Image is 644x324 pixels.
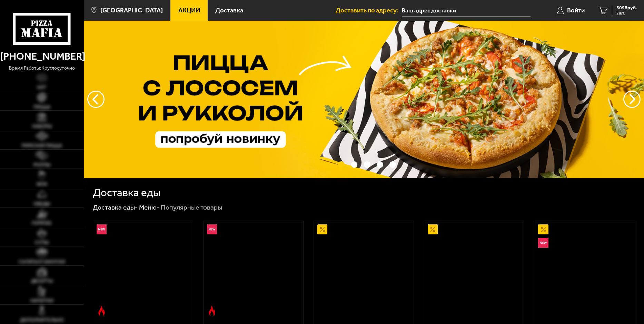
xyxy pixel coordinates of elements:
[538,238,548,248] img: Новинка
[93,203,138,211] a: Доставка еды-
[22,143,62,148] span: Римская пицца
[351,161,358,168] button: точки переключения
[623,91,641,108] button: предыдущий
[364,161,370,168] button: точки переключения
[100,7,163,14] span: [GEOGRAPHIC_DATA]
[215,7,243,14] span: Доставка
[97,224,107,234] img: Новинка
[567,7,585,14] span: Войти
[33,105,50,110] span: Пицца
[33,163,50,168] span: Роллы
[93,221,193,319] a: НовинкаОстрое блюдоРимская с креветками
[178,7,200,14] span: Акции
[32,221,52,226] span: Горячее
[93,187,160,198] h1: Доставка еды
[35,240,49,245] span: Супы
[538,224,548,234] img: Акционный
[161,203,222,212] div: Популярные товары
[317,224,327,234] img: Акционный
[204,221,303,319] a: НовинкаОстрое блюдоРимская с мясным ассорти
[19,260,65,264] span: Салаты и закуски
[377,161,383,168] button: точки переключения
[30,298,53,303] span: Напитки
[207,224,217,234] img: Новинка
[389,161,396,168] button: точки переключения
[336,7,402,14] span: Доставить по адресу:
[424,221,524,319] a: АкционныйПепперони 25 см (толстое с сыром)
[535,221,635,319] a: АкционныйНовинкаВсё включено
[428,224,438,234] img: Акционный
[33,202,50,206] span: Обеды
[207,306,217,316] img: Острое блюдо
[20,318,64,323] span: Дополнительно
[87,91,105,108] button: следующий
[32,124,52,129] span: Наборы
[402,4,531,17] input: Ваш адрес доставки
[97,306,107,316] img: Острое блюдо
[37,182,47,187] span: WOK
[139,203,160,211] a: Меню-
[616,6,637,10] span: 5098 руб.
[314,221,414,319] a: АкционныйАль-Шам 25 см (тонкое тесто)
[338,161,345,168] button: точки переключения
[31,279,53,284] span: Десерты
[616,11,637,15] span: 2 шт.
[37,85,47,90] span: Хит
